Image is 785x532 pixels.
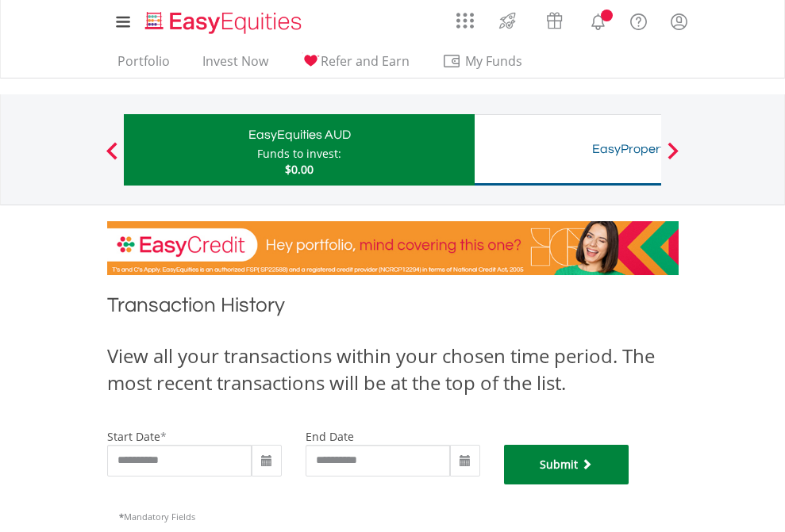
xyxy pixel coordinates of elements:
img: EasyEquities_Logo.png [142,10,308,36]
a: FAQ's and Support [618,4,659,36]
div: View all your transactions within your chosen time period. The most recent transactions will be a... [107,343,679,397]
label: start date [107,429,160,444]
h1: Transaction History [107,291,679,327]
a: Notifications [578,4,618,36]
a: AppsGrid [446,4,484,29]
div: Funds to invest: [257,146,341,162]
label: end date [306,429,354,444]
button: Submit [504,445,629,484]
img: grid-menu-icon.svg [456,12,474,29]
img: EasyCredit Promotion Banner [107,221,679,275]
span: My Funds [442,51,546,71]
div: EasyEquities AUD [133,124,465,146]
a: Vouchers [531,4,578,33]
img: vouchers-v2.svg [541,8,568,33]
a: Refer and Earn [294,53,416,78]
img: thrive-v2.svg [494,8,521,33]
span: Refer and Earn [321,52,410,70]
button: Next [657,150,689,166]
span: $0.00 [285,162,314,177]
a: My Profile [659,4,699,39]
a: Home page [139,4,308,36]
a: Portfolio [111,53,176,78]
button: Previous [96,150,128,166]
a: Invest Now [196,53,275,78]
span: Mandatory Fields [119,511,195,522]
